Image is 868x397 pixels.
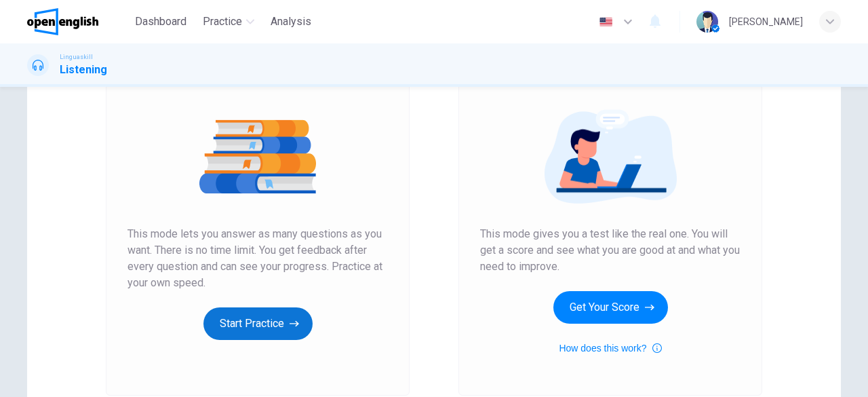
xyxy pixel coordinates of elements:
[130,10,192,34] button: Dashboard
[197,10,260,34] button: Practice
[553,291,668,324] button: Get Your Score
[271,14,311,30] span: Analysis
[480,226,741,275] span: This mode gives you a test like the real one. You will get a score and see what you are good at a...
[559,340,661,356] button: How does this work?
[265,10,317,34] button: Analysis
[60,52,93,62] span: Linguaskill
[729,14,803,30] div: [PERSON_NAME]
[60,62,107,78] h1: Listening
[135,14,186,30] span: Dashboard
[696,11,718,33] img: Profile picture
[203,307,313,340] button: Start Practice
[27,8,130,35] a: OpenEnglish logo
[27,8,98,35] img: OpenEnglish logo
[127,226,388,291] span: This mode lets you answer as many questions as you want. There is no time limit. You get feedback...
[597,17,614,27] img: en
[203,14,242,30] span: Practice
